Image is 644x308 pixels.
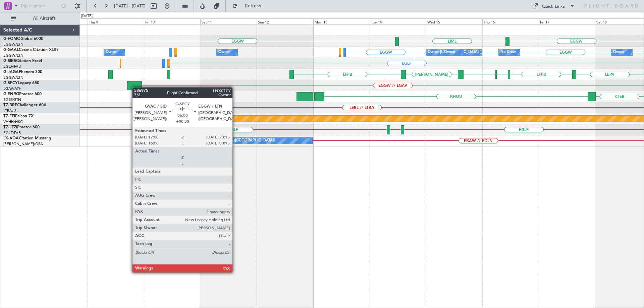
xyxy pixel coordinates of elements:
[3,130,21,135] a: EGLF/FAB
[529,1,578,11] button: Quick Links
[3,103,46,107] a: T7-BREChallenger 604
[500,47,516,57] div: No Crew
[17,16,71,21] span: All Aircraft
[3,97,21,102] a: EGSS/STN
[3,114,15,118] span: T7-FFI
[3,59,42,63] a: G-SIRSCitation Excel
[3,136,51,140] a: LX-AOACitation Mustang
[3,37,43,41] a: G-FOMOGlobal 6000
[3,92,42,96] a: G-ENRGPraetor 600
[613,47,625,57] div: Owner
[313,18,370,24] div: Mon 13
[3,53,23,58] a: EGGW/LTN
[114,3,146,9] span: [DATE] - [DATE]
[20,1,59,11] input: Trip Number
[542,3,565,10] div: Quick Links
[3,37,20,41] span: G-FOMO
[3,81,18,85] span: G-SPCY
[229,1,269,11] button: Refresh
[539,18,595,24] div: Fri 17
[3,64,21,69] a: EGLF/FAB
[3,136,19,140] span: LX-AOA
[3,119,23,124] a: VHHH/HKG
[3,125,40,129] a: T7-LZZIPraetor 600
[3,141,43,146] a: [PERSON_NAME]/QSA
[3,103,17,107] span: T7-BRE
[88,18,144,24] div: Thu 9
[444,47,455,57] div: Owner
[81,13,93,19] div: [DATE]
[3,92,19,96] span: G-ENRG
[482,18,539,24] div: Thu 16
[3,70,19,74] span: G-JAGA
[144,18,200,24] div: Fri 10
[3,75,23,80] a: EGGW/LTN
[200,18,257,24] div: Sat 11
[3,125,17,129] span: T7-LZZI
[3,42,23,47] a: EGGW/LTN
[3,59,16,63] span: G-SIRS
[428,47,520,57] div: Owner [GEOGRAPHIC_DATA] ([GEOGRAPHIC_DATA])
[106,47,117,57] div: Owner
[3,114,34,118] a: T7-FFIFalcon 7X
[3,70,42,74] a: G-JAGAPhenom 300
[370,18,426,24] div: Tue 14
[257,18,313,24] div: Sun 12
[3,81,39,85] a: G-SPCYLegacy 650
[3,86,21,91] a: LGAV/ATH
[426,18,482,24] div: Wed 15
[7,13,73,24] button: All Aircraft
[3,48,19,52] span: G-GAAL
[218,47,230,57] div: Owner
[202,136,275,146] div: No Crew Antwerp ([GEOGRAPHIC_DATA])
[164,114,220,124] div: Planned Maint Geneva (Cointrin)
[239,4,267,8] span: Refresh
[3,48,59,52] a: G-GAALCessna Citation XLS+
[3,108,18,113] a: LTBA/ISL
